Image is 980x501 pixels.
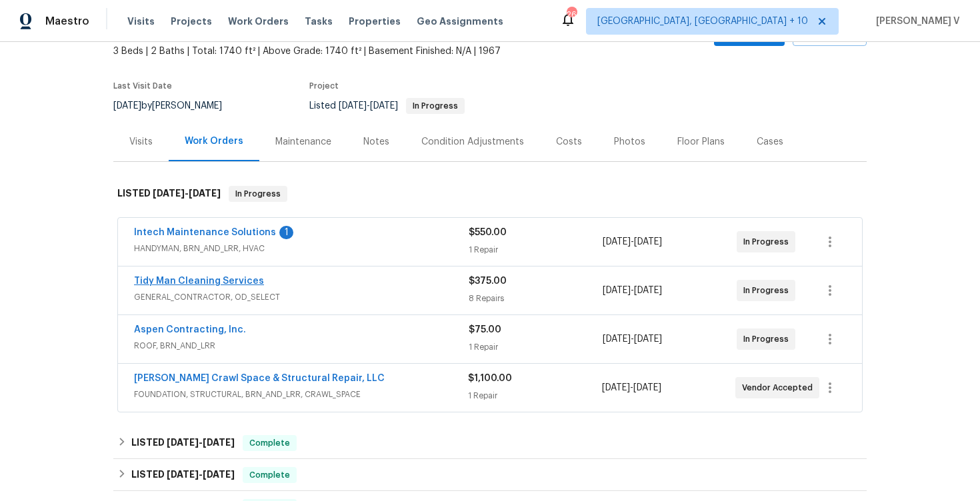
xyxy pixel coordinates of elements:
[871,15,960,28] span: [PERSON_NAME] V
[339,101,367,111] span: [DATE]
[677,135,725,149] div: Floor Plans
[614,135,645,149] div: Photos
[407,102,463,110] span: In Progress
[134,228,276,237] a: Intech Maintenance Solutions
[602,383,630,392] span: [DATE]
[634,334,662,344] span: [DATE]
[167,470,199,479] span: [DATE]
[468,374,512,383] span: $1,100.00
[113,459,867,491] div: LISTED [DATE]-[DATE]Complete
[153,189,185,198] span: [DATE]
[603,237,631,247] span: [DATE]
[230,187,286,201] span: In Progress
[469,325,501,334] span: $75.00
[421,135,524,149] div: Condition Adjustments
[743,332,794,346] span: In Progress
[309,82,339,90] span: Project
[363,135,389,149] div: Notes
[167,438,199,447] span: [DATE]
[127,15,155,28] span: Visits
[757,135,783,149] div: Cases
[134,242,469,255] span: HANDYMAN, BRN_AND_LRR, HVAC
[603,284,662,297] span: -
[203,470,235,479] span: [DATE]
[309,101,465,111] span: Listed
[134,290,469,304] span: GENERAL_CONTRACTOR, OD_SELECT
[602,381,661,394] span: -
[113,98,238,114] div: by [PERSON_NAME]
[597,15,808,28] span: [GEOGRAPHIC_DATA], [GEOGRAPHIC_DATA] + 10
[349,15,401,28] span: Properties
[603,235,662,249] span: -
[117,186,221,202] h6: LISTED
[634,237,662,247] span: [DATE]
[633,383,661,392] span: [DATE]
[743,235,794,249] span: In Progress
[634,286,662,295] span: [DATE]
[134,325,246,334] a: Aspen Contracting, Inc.
[185,135,243,148] div: Work Orders
[556,135,582,149] div: Costs
[134,339,469,352] span: ROOF, BRN_AND_LRR
[370,101,398,111] span: [DATE]
[131,467,235,483] h6: LISTED
[171,15,212,28] span: Projects
[189,189,221,198] span: [DATE]
[603,332,662,346] span: -
[113,82,172,90] span: Last Visit Date
[134,276,264,286] a: Tidy Man Cleaning Services
[603,286,631,295] span: [DATE]
[305,17,333,26] span: Tasks
[113,173,867,215] div: LISTED [DATE]-[DATE]In Progress
[203,438,235,447] span: [DATE]
[468,389,601,402] div: 1 Repair
[167,470,235,479] span: -
[113,427,867,459] div: LISTED [DATE]-[DATE]Complete
[339,101,398,111] span: -
[134,374,385,383] a: [PERSON_NAME] Crawl Space & Structural Repair, LLC
[228,15,289,28] span: Work Orders
[244,436,295,450] span: Complete
[275,135,331,149] div: Maintenance
[742,381,818,394] span: Vendor Accepted
[244,468,295,482] span: Complete
[743,284,794,297] span: In Progress
[567,8,576,21] div: 268
[469,340,603,354] div: 1 Repair
[167,438,235,447] span: -
[469,276,507,286] span: $375.00
[129,135,153,149] div: Visits
[134,388,468,401] span: FOUNDATION, STRUCTURAL, BRN_AND_LRR, CRAWL_SPACE
[417,15,503,28] span: Geo Assignments
[279,226,293,239] div: 1
[113,101,141,111] span: [DATE]
[113,45,597,58] span: 3 Beds | 2 Baths | Total: 1740 ft² | Above Grade: 1740 ft² | Basement Finished: N/A | 1967
[469,243,603,256] div: 1 Repair
[469,228,507,237] span: $550.00
[153,189,221,198] span: -
[45,15,89,28] span: Maestro
[603,334,631,344] span: [DATE]
[469,292,603,305] div: 8 Repairs
[131,435,235,451] h6: LISTED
